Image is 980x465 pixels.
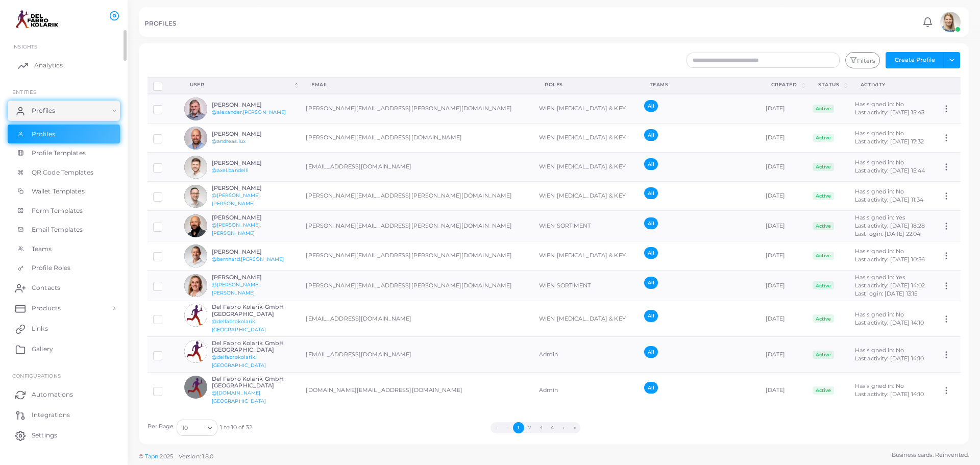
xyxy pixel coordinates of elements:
td: WIEN [MEDICAL_DATA] & KEY [533,182,639,211]
span: Active [813,281,834,289]
span: Has signed in: No [855,347,904,354]
td: WIEN [MEDICAL_DATA] & KEY [533,241,639,271]
a: avatar [937,12,963,32]
a: @[PERSON_NAME].[PERSON_NAME] [212,282,261,296]
td: [DATE] [760,301,807,336]
h6: Del Fabro Kolarik GmbH [GEOGRAPHIC_DATA] [212,376,287,389]
span: Active [813,222,834,230]
span: Has signed in: Yes [855,274,905,281]
span: Has signed in: No [855,188,904,195]
h6: [PERSON_NAME] [212,249,287,255]
span: 2025 [160,452,173,461]
span: Teams [32,244,52,254]
a: Products [8,298,120,319]
a: Tapni [145,453,160,460]
span: All [644,346,658,358]
span: Settings [32,431,57,440]
a: @[PERSON_NAME].[PERSON_NAME] [212,192,261,206]
a: Links [8,319,120,339]
span: All [644,382,658,394]
img: avatar [184,97,207,120]
td: WIEN [MEDICAL_DATA] & KEY [533,301,639,336]
span: Products [32,304,61,313]
a: @[DOMAIN_NAME][GEOGRAPHIC_DATA] [212,390,266,404]
span: All [644,217,658,229]
h6: Del Fabro Kolarik GmbH [GEOGRAPHIC_DATA] [212,340,287,353]
span: Profiles [32,106,55,115]
span: Active [813,134,834,142]
img: avatar [184,244,207,267]
a: @delfabrokolarik.[GEOGRAPHIC_DATA] [212,354,266,368]
button: Go to page 4 [547,422,558,433]
td: Admin [533,373,639,408]
a: Analytics [8,55,120,76]
a: @bernhard.[PERSON_NAME] [212,256,284,262]
span: Automations [32,390,73,399]
a: @andreas.lux [212,138,246,144]
a: Wallet Templates [8,182,120,201]
span: All [644,158,658,170]
span: Email Templates [32,225,83,234]
th: Row-selection [148,77,179,94]
h6: [PERSON_NAME] [212,274,287,281]
span: QR Code Templates [32,168,93,177]
div: Email [311,81,522,88]
a: QR Code Templates [8,163,120,182]
img: avatar [184,185,207,208]
td: WIEN SORTIMENT [533,271,639,301]
span: Business cards. Reinvented. [892,451,969,459]
span: Form Templates [32,206,83,215]
span: Integrations [32,410,70,420]
a: Form Templates [8,201,120,221]
img: avatar [184,304,207,327]
h6: [PERSON_NAME] [212,185,287,191]
button: Go to page 3 [535,422,547,433]
a: Profiles [8,101,120,121]
span: Has signed in: No [855,159,904,166]
span: Last activity: [DATE] 14:10 [855,319,924,326]
a: Profiles [8,125,120,144]
span: Version: 1.8.0 [179,453,214,460]
span: All [644,277,658,288]
span: Active [813,163,834,171]
span: Last activity: [DATE] 18:28 [855,222,925,229]
td: [PERSON_NAME][EMAIL_ADDRESS][PERSON_NAME][DOMAIN_NAME] [300,182,533,211]
span: Profile Templates [32,149,86,158]
h6: [PERSON_NAME] [212,160,287,166]
th: Action [936,77,960,94]
img: avatar [940,12,961,32]
span: Has signed in: No [855,311,904,318]
button: Filters [845,52,880,68]
span: Active [813,386,834,395]
td: Admin [533,337,639,373]
span: Active [813,351,834,359]
a: logo [9,10,66,29]
span: All [644,100,658,112]
td: [DATE] [760,337,807,373]
td: WIEN [MEDICAL_DATA] & KEY [533,153,639,182]
span: Last activity: [DATE] 14:10 [855,355,924,362]
button: Go to page 1 [513,422,524,433]
span: All [644,187,658,199]
button: Go to next page [558,422,569,433]
div: Search for option [177,420,217,436]
input: Search for option [189,422,204,433]
div: Status [818,81,842,88]
div: Created [771,81,800,88]
div: Roles [545,81,627,88]
h6: [PERSON_NAME] [212,214,287,221]
td: [DOMAIN_NAME][EMAIL_ADDRESS][DOMAIN_NAME] [300,373,533,408]
div: Teams [650,81,749,88]
a: Email Templates [8,220,120,239]
span: 1 to 10 of 32 [220,424,252,432]
span: INSIGHTS [12,43,37,50]
a: Profile Roles [8,258,120,278]
span: Configurations [12,373,61,379]
span: Contacts [32,283,60,292]
img: avatar [184,340,207,363]
span: Last activity: [DATE] 15:44 [855,167,925,174]
td: [PERSON_NAME][EMAIL_ADDRESS][PERSON_NAME][DOMAIN_NAME] [300,271,533,301]
h6: [PERSON_NAME] [212,131,287,137]
span: Last login: [DATE] 13:15 [855,290,918,297]
button: Create Profile [886,52,944,68]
